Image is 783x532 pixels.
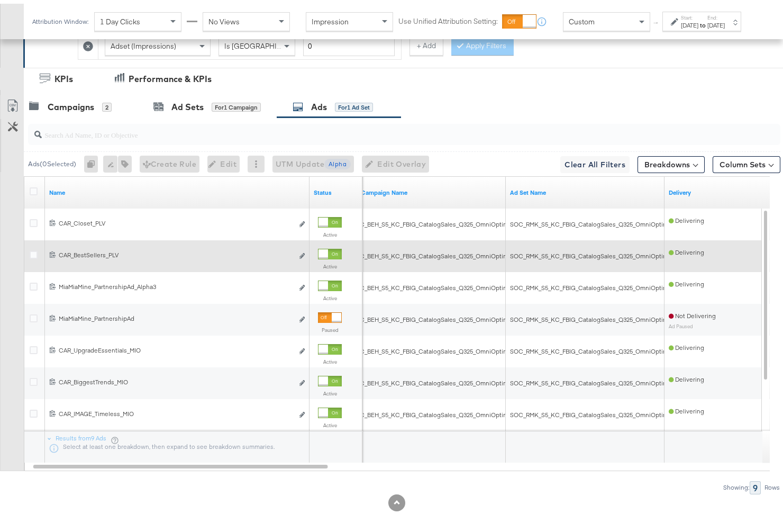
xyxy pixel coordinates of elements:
input: Search Ad Name, ID or Objective [42,116,713,137]
span: Delivering [669,245,704,253]
div: for 1 Ad Set [335,99,373,109]
label: Paused [318,323,342,330]
label: Active [318,228,342,235]
label: Active [318,259,342,266]
span: Delivering [669,403,704,411]
button: Clear All Filters [560,152,630,169]
div: 9 [750,477,761,491]
span: SOC_RMK_S5_KC_FBIG_CatalogSales_Q325_OmniOptimization_oCPM_AutoP [510,248,726,256]
span: SOC_BEH_S5_KC_FBIG_CatalogSales_Q325_OmniOptimization [351,344,527,351]
span: SOC_BEH_S5_KC_FBIG_CatalogSales_Q325_OmniOptimization [351,312,527,320]
span: SOC_BEH_S5_KC_FBIG_CatalogSales_Q325_OmniOptimization [351,280,527,288]
div: Campaigns [48,97,94,110]
a: Your Ad Set name. [510,185,660,193]
label: Active [318,291,342,298]
div: 0 [84,152,103,169]
div: for 1 Campaign [212,99,261,109]
a: Reflects the ability of your Ad to achieve delivery. [669,185,766,193]
label: Active [318,355,342,362]
label: Active [318,386,342,393]
span: SOC_RMK_S5_KC_FBIG_CatalogSales_Q325_OmniOptimization_oCPM_AutoP [510,344,726,351]
span: ↑ [651,18,661,22]
div: Ads [311,97,327,110]
span: Delivering [669,276,704,284]
div: [DATE] [681,17,698,26]
sub: Ad Paused [669,319,693,326]
div: Ads ( 0 Selected) [28,156,76,165]
div: MiaMiaMine_PartnershipAd_Alpha3 [59,279,293,287]
div: CAR_Closet_PLV [59,215,293,224]
div: 2 [102,99,112,109]
input: Enter a number [303,33,395,52]
div: Showing: [723,480,750,488]
div: CAR_BiggestTrends_MIO [59,374,293,383]
span: Delivering [669,372,704,380]
span: SOC_BEH_S5_KC_FBIG_CatalogSales_Q325_OmniOptimization [351,248,527,256]
div: KPIs [54,69,73,82]
div: Ad Sets [171,97,204,110]
span: No Views [208,13,240,23]
div: CAR_UpgradeEssentials_MIO [59,342,293,351]
span: SOC_BEH_S5_KC_FBIG_CatalogSales_Q325_OmniOptimization [351,407,527,415]
span: Is [GEOGRAPHIC_DATA] [224,38,305,47]
span: Adset (Impressions) [111,38,176,47]
span: SOC_RMK_S5_KC_FBIG_CatalogSales_Q325_OmniOptimization_oCPM_AutoP [510,312,726,320]
div: Performance & KPIs [129,69,212,82]
a: Name of Campaign this Ad belongs to. [351,185,502,193]
span: Custom [569,13,595,23]
label: Start: [681,11,698,17]
a: Ad Name. [49,185,305,193]
button: Column Sets [713,152,780,169]
span: Delivering [669,340,704,348]
div: Rows [764,480,780,488]
label: Use Unified Attribution Setting: [398,13,498,23]
span: Delivering [669,213,704,221]
div: Attribution Window: [32,14,89,22]
label: Active [318,418,342,425]
label: End: [707,11,725,17]
a: Shows the current state of your Ad. [314,185,358,193]
div: MiaMiaMine_PartnershipAd [59,311,293,319]
button: + Add [409,33,443,52]
strong: to [698,17,707,25]
span: Not Delivering [669,308,716,316]
button: Breakdowns [638,152,705,169]
span: Impression [312,13,349,23]
span: Clear All Filters [565,155,625,168]
span: SOC_BEH_S5_KC_FBIG_CatalogSales_Q325_OmniOptimization [351,217,527,224]
div: [DATE] [707,17,725,26]
span: 1 Day Clicks [100,13,140,23]
div: CAR_BestSellers_PLV [59,247,293,256]
span: SOC_RMK_S5_KC_FBIG_CatalogSales_Q325_OmniOptimization_oCPM_AutoP [510,407,726,415]
span: SOC_RMK_S5_KC_FBIG_CatalogSales_Q325_OmniOptimization_oCPM_AutoP [510,217,726,224]
div: CAR_IMAGE_Timeless_MIO [59,406,293,414]
span: SOC_BEH_S5_KC_FBIG_CatalogSales_Q325_OmniOptimization [351,375,527,383]
span: SOC_RMK_S5_KC_FBIG_CatalogSales_Q325_OmniOptimization_oCPM_AutoP [510,375,726,383]
span: SOC_RMK_S5_KC_FBIG_CatalogSales_Q325_OmniOptimization_oCPM_AutoP [510,280,726,288]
